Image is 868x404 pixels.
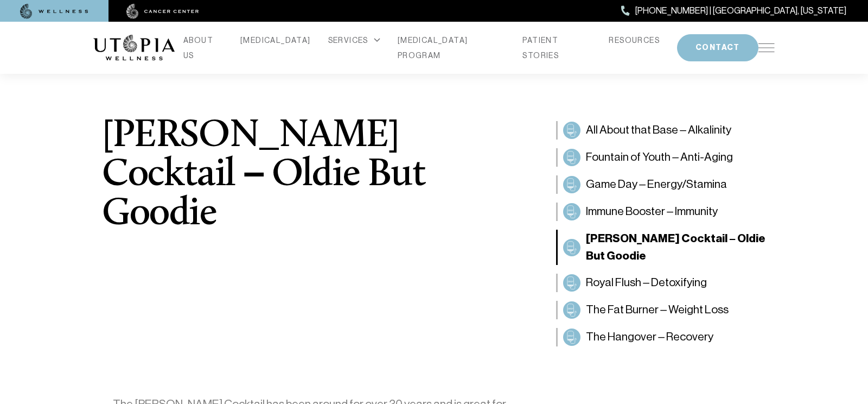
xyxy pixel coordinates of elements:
img: Myer’s Cocktail – Oldie But Goodie [565,241,578,254]
span: Immune Booster – Immunity [586,203,718,220]
img: logo [93,35,175,61]
h1: [PERSON_NAME] Cocktail – Oldie But Goodie [102,117,534,234]
a: Game Day – Energy/StaminaGame Day – Energy/Stamina [556,175,775,194]
a: Myer’s Cocktail – Oldie But Goodie[PERSON_NAME] Cocktail – Oldie But Goodie [556,230,775,265]
a: All About that Base – AlkalinityAll About that Base – Alkalinity [556,121,775,140]
div: SERVICES [328,33,380,48]
a: Immune Booster – ImmunityImmune Booster – Immunity [556,203,775,221]
a: ABOUT US [183,33,223,63]
a: PATIENT STORIES [522,33,591,63]
img: Royal Flush – Detoxifying [565,276,578,289]
img: cancer center [126,4,199,19]
button: CONTACT [677,34,758,61]
span: The Fat Burner – Weight Loss [586,301,729,319]
a: [MEDICAL_DATA] [240,33,311,48]
span: [PERSON_NAME] Cocktail – Oldie But Goodie [586,230,769,264]
span: [PHONE_NUMBER] | [GEOGRAPHIC_DATA], [US_STATE] [635,4,846,18]
img: Fountain of Youth – Anti-Aging [565,151,578,164]
span: All About that Base – Alkalinity [586,122,731,139]
img: Immune Booster – Immunity [565,205,578,218]
a: [PHONE_NUMBER] | [GEOGRAPHIC_DATA], [US_STATE] [621,4,846,18]
img: wellness [20,4,88,19]
img: The Fat Burner – Weight Loss [565,304,578,317]
img: The Hangover – Recovery [565,331,578,344]
span: The Hangover – Recovery [586,329,713,346]
span: Fountain of Youth – Anti-Aging [586,149,733,166]
a: The Fat Burner – Weight LossThe Fat Burner – Weight Loss [556,301,775,319]
span: Royal Flush – Detoxifying [586,274,707,292]
img: Game Day – Energy/Stamina [565,178,578,191]
a: [MEDICAL_DATA] PROGRAM [398,33,506,63]
a: Fountain of Youth – Anti-AgingFountain of Youth – Anti-Aging [556,148,775,167]
span: Game Day – Energy/Stamina [586,176,727,193]
img: icon-hamburger [758,43,775,52]
a: Royal Flush – DetoxifyingRoyal Flush – Detoxifying [556,274,775,292]
a: RESOURCES [609,33,660,48]
a: The Hangover – RecoveryThe Hangover – Recovery [556,328,775,346]
img: All About that Base – Alkalinity [565,124,578,137]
